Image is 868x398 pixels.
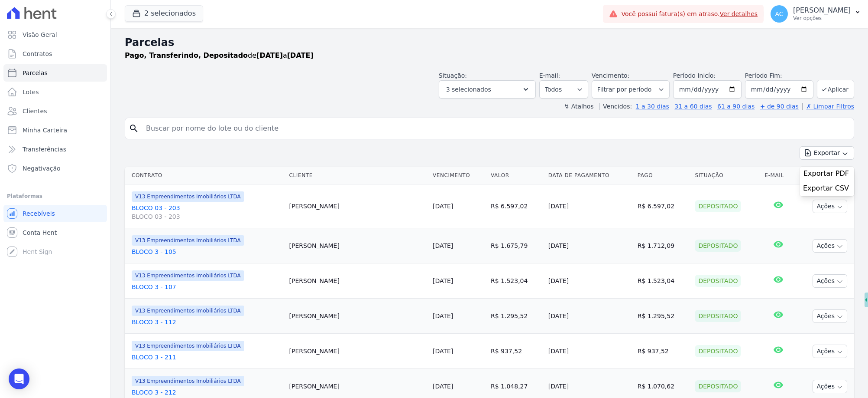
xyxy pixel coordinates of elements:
td: R$ 1.523,04 [487,263,545,299]
td: [PERSON_NAME] [286,184,429,228]
button: Ações [813,239,847,253]
strong: [DATE] [287,51,314,59]
a: Lotes [3,83,107,101]
div: Plataformas [7,191,104,201]
div: Depositado [695,345,741,357]
span: Exportar PDF [803,169,849,178]
span: Lotes [23,88,39,96]
a: BLOCO 3 - 212 [132,388,282,397]
label: Período Inicío: [673,72,716,79]
span: Conta Hent [23,228,57,237]
td: [DATE] [545,263,634,299]
a: Contratos [3,45,107,62]
a: Transferências [3,141,107,158]
a: 61 a 90 dias [717,103,755,110]
span: AC [775,11,784,17]
th: Valor [487,167,545,184]
span: Exportar CSV [803,184,849,193]
p: de a [125,50,314,61]
th: Vencimento [429,167,487,184]
td: R$ 1.675,79 [487,228,545,263]
span: Clientes [23,107,47,115]
a: Recebíveis [3,205,107,222]
span: BLOCO 03 - 203 [132,212,282,221]
td: R$ 6.597,02 [634,184,692,228]
span: V13 Empreendimentos Imobiliários LTDA [132,235,244,246]
td: R$ 6.597,02 [487,184,545,228]
a: ✗ Limpar Filtros [802,103,854,110]
label: ↯ Atalhos [564,103,593,110]
span: V13 Empreendimentos Imobiliários LTDA [132,270,244,281]
span: Parcelas [23,69,48,77]
div: Depositado [695,275,741,287]
td: R$ 1.523,04 [634,263,692,299]
a: BLOCO 3 - 105 [132,247,282,256]
td: R$ 1.295,52 [487,299,545,334]
label: Vencimento: [592,72,629,79]
a: Minha Carteira [3,122,107,139]
button: 3 selecionados [439,80,536,99]
h2: Parcelas [125,35,854,50]
span: V13 Empreendimentos Imobiliários LTDA [132,341,244,351]
td: [DATE] [545,334,634,369]
td: [DATE] [545,228,634,263]
td: R$ 937,52 [634,334,692,369]
span: V13 Empreendimentos Imobiliários LTDA [132,306,244,316]
th: Contrato [125,167,286,184]
button: Exportar [800,146,854,160]
button: Ações [813,309,847,323]
a: 1 a 30 dias [636,103,669,110]
div: Depositado [695,310,741,322]
button: Ações [813,274,847,288]
p: Ver opções [793,15,851,22]
div: Depositado [695,240,741,252]
a: [DATE] [433,277,453,284]
a: 31 a 60 dias [674,103,712,110]
button: Aplicar [817,80,854,99]
div: Open Intercom Messenger [9,368,29,389]
th: Cliente [286,167,429,184]
a: [DATE] [433,203,453,210]
th: Situação [691,167,761,184]
a: [DATE] [433,312,453,319]
a: Clientes [3,102,107,120]
label: E-mail: [539,72,560,79]
span: Recebíveis [23,209,55,218]
label: Período Fim: [745,71,813,80]
a: Exportar CSV [803,184,851,194]
a: Ver detalhes [720,10,758,17]
span: Transferências [23,145,66,154]
p: [PERSON_NAME] [793,6,851,15]
th: Pago [634,167,692,184]
td: R$ 1.712,09 [634,228,692,263]
span: Você possui fatura(s) em atraso. [621,10,758,19]
button: Ações [813,380,847,393]
td: R$ 1.295,52 [634,299,692,334]
input: Buscar por nome do lote ou do cliente [141,120,850,137]
td: [PERSON_NAME] [286,334,429,369]
label: Situação: [439,72,467,79]
td: [PERSON_NAME] [286,299,429,334]
a: [DATE] [433,383,453,390]
strong: [DATE] [256,51,283,59]
a: Visão Geral [3,26,107,43]
span: V13 Empreendimentos Imobiliários LTDA [132,376,244,386]
span: V13 Empreendimentos Imobiliários LTDA [132,191,244,202]
button: Ações [813,345,847,358]
span: Contratos [23,49,52,58]
a: [DATE] [433,242,453,249]
td: [PERSON_NAME] [286,263,429,299]
td: [DATE] [545,299,634,334]
i: search [129,123,139,134]
a: [DATE] [433,348,453,355]
a: BLOCO 3 - 107 [132,283,282,291]
th: E-mail [761,167,795,184]
button: 2 selecionados [125,5,203,22]
td: [DATE] [545,184,634,228]
strong: Pago, Transferindo, Depositado [125,51,248,59]
a: Negativação [3,160,107,177]
a: Exportar PDF [803,169,851,180]
a: + de 90 dias [760,103,799,110]
div: Depositado [695,380,741,392]
th: Data de Pagamento [545,167,634,184]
